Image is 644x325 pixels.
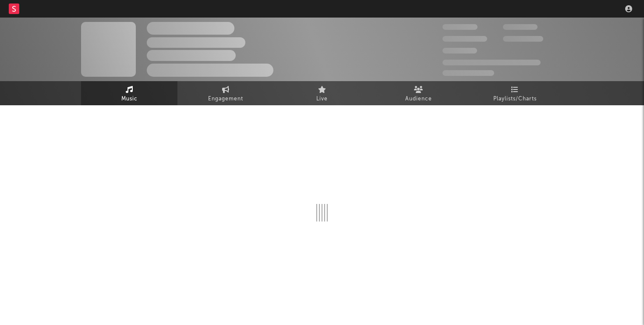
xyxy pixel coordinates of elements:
span: Engagement [208,94,243,104]
span: 50,000,000 Monthly Listeners [442,60,541,65]
a: Playlists/Charts [467,81,563,105]
a: Live [274,81,370,105]
span: 300,000 [442,24,478,30]
span: Playlists/Charts [493,94,537,104]
a: Engagement [177,81,274,105]
span: 50,000,000 [442,36,487,42]
span: Music [121,94,138,104]
a: Audience [370,81,467,105]
span: Jump Score: 85.0 [442,70,494,76]
span: 1,000,000 [503,36,543,42]
span: Live [316,94,328,104]
span: Audience [405,94,432,104]
span: 100,000 [503,24,538,30]
span: 100,000 [442,48,477,54]
a: Music [81,81,177,105]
